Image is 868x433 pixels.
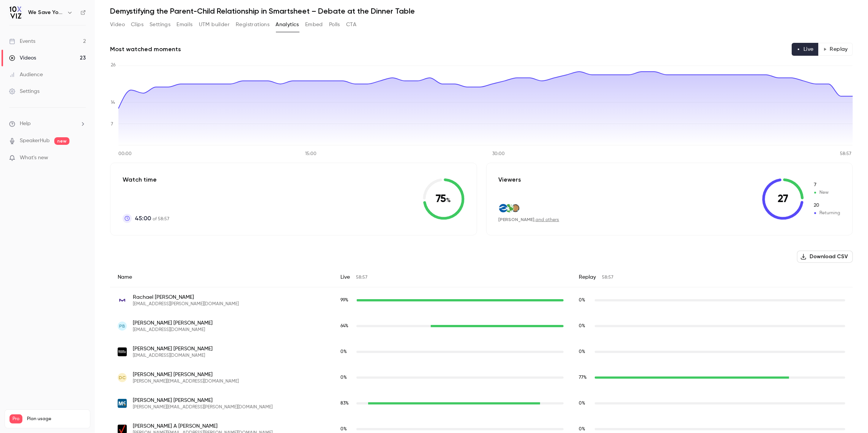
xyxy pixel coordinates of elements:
[579,297,591,304] span: Replay watch time
[499,204,507,212] img: crl.com
[579,426,591,433] span: Replay watch time
[28,9,64,16] h6: We Save You Time!
[579,401,585,406] span: 0 %
[333,267,571,287] div: Live
[110,45,181,54] h2: Most watched moments
[340,375,347,380] span: 0 %
[340,400,353,407] span: Live watch time
[571,267,853,287] div: Replay
[199,19,230,31] button: UTM builder
[340,323,353,329] span: Live watch time
[499,175,521,184] p: Viewers
[305,19,323,31] button: Embed
[499,217,535,222] span: [PERSON_NAME]
[110,19,125,31] button: Video
[133,404,273,410] span: [PERSON_NAME][EMAIL_ADDRESS][PERSON_NAME][DOMAIN_NAME]
[579,350,585,354] span: 0 %
[133,378,239,384] span: [PERSON_NAME][EMAIL_ADDRESS][DOMAIN_NAME]
[579,298,585,303] span: 0 %
[9,6,22,19] img: We Save You Time!
[133,327,213,333] span: [EMAIL_ADDRESS][DOMAIN_NAME]
[20,137,50,145] a: SpeakerHub
[346,19,356,31] button: CTA
[579,324,585,328] span: 0 %
[813,182,840,188] span: New
[118,152,132,157] tspan: 00:00
[340,401,349,406] span: 83 %
[135,214,151,223] span: 45:00
[499,216,559,223] div: ,
[118,399,127,408] img: mckesson.com
[340,348,353,355] span: Live watch time
[579,374,591,381] span: Replay watch time
[813,189,840,196] span: New
[329,19,340,31] button: Polls
[54,137,69,145] span: new
[119,374,126,381] span: DC
[356,275,367,280] span: 58:57
[110,391,853,416] div: angela.codding@mckesson.com
[492,152,505,157] tspan: 30:00
[340,298,348,303] span: 99 %
[340,426,353,433] span: Live watch time
[135,214,169,223] p: of 58:57
[20,120,31,128] span: Help
[27,416,85,422] span: Plan usage
[111,63,116,67] tspan: 26
[818,43,853,56] button: Replay
[133,293,239,301] span: Rachael [PERSON_NAME]
[340,374,353,381] span: Live watch time
[110,6,853,16] h1: Demystifying the Parent-Child Relationship in Smartsheet – Debate at the Dinner Table
[579,323,591,329] span: Replay watch time
[111,100,115,105] tspan: 14
[505,204,514,212] img: tnc.org
[110,313,853,339] div: pbilbro@sfcus.com
[840,152,851,157] tspan: 58:57
[9,71,43,78] div: Audience
[9,120,86,128] li: help-dropdown-opener
[131,19,143,31] button: Clips
[9,414,22,424] span: Pro
[340,297,353,304] span: Live watch time
[123,175,169,184] p: Watch time
[9,88,39,95] div: Settings
[118,347,127,356] img: beckerfrondorf.com
[813,202,840,209] span: Returning
[110,267,333,287] div: Name
[133,353,213,359] span: [EMAIL_ADDRESS][DOMAIN_NAME]
[579,427,585,431] span: 0 %
[133,397,273,404] span: [PERSON_NAME] [PERSON_NAME]
[579,400,591,407] span: Replay watch time
[133,301,239,307] span: [EMAIL_ADDRESS][PERSON_NAME][DOMAIN_NAME]
[340,350,347,354] span: 0 %
[77,155,86,162] iframe: Noticeable Trigger
[9,54,36,62] div: Videos
[579,375,587,380] span: 77 %
[579,348,591,355] span: Replay watch time
[340,427,347,431] span: 0 %
[176,19,192,31] button: Emails
[792,43,819,56] button: Live
[602,275,613,280] span: 58:57
[133,422,273,430] span: [PERSON_NAME] A [PERSON_NAME]
[536,218,559,222] a: and others
[797,251,853,263] button: Download CSV
[813,210,840,216] span: Returning
[133,319,213,327] span: [PERSON_NAME] [PERSON_NAME]
[9,38,35,45] div: Events
[150,19,170,31] button: Settings
[119,323,125,329] span: PB
[305,152,317,157] tspan: 15:00
[133,345,213,353] span: [PERSON_NAME] [PERSON_NAME]
[110,339,853,365] div: jbridgers@beckerfrondorf.com
[276,19,299,31] button: Analytics
[511,204,520,212] img: oha.oregon.gov
[20,154,48,162] span: What's new
[110,287,853,314] div: rachael.benns@milliporesigma.com
[133,371,239,378] span: [PERSON_NAME] [PERSON_NAME]
[236,19,269,31] button: Registrations
[111,122,113,127] tspan: 7
[340,324,348,328] span: 64 %
[110,365,853,391] div: clemensd@wustl.edu
[118,296,127,305] img: milliporesigma.com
